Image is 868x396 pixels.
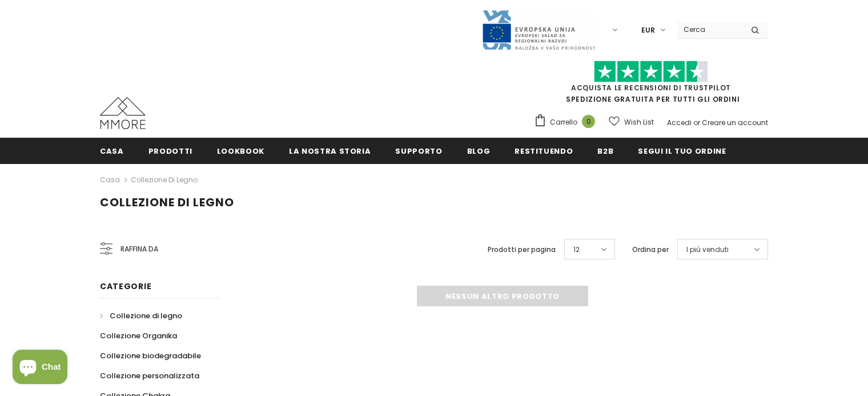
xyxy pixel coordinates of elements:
span: SPEDIZIONE GRATUITA PER TUTTI GLI ORDINI [534,66,768,104]
a: Wish List [609,112,654,132]
input: Search Site [677,21,742,38]
a: Casa [100,173,120,187]
span: Restituendo [515,146,573,157]
a: Collezione biodegradabile [100,346,201,366]
span: Casa [100,146,124,157]
a: Segui il tuo ordine [638,138,726,163]
span: Collezione personalizzata [100,370,199,381]
span: B2B [597,146,613,157]
img: Casi MMORE [100,97,146,129]
a: supporto [395,138,442,163]
span: 0 [582,115,595,128]
span: Collezione biodegradabile [100,350,201,361]
img: Javni Razpis [481,9,596,51]
label: Ordina per [632,244,669,255]
a: Collezione personalizzata [100,366,199,386]
a: Lookbook [217,138,264,163]
a: Accedi [667,118,692,127]
img: Fidati di Pilot Stars [594,61,708,83]
a: Collezione di legno [131,175,198,185]
span: Collezione di legno [110,310,182,321]
span: Lookbook [217,146,264,157]
a: Collezione Organika [100,326,177,346]
span: Categorie [100,281,151,292]
a: La nostra storia [289,138,371,163]
a: Casa [100,138,124,163]
span: Prodotti [148,146,192,157]
a: Blog [467,138,491,163]
span: Carrello [550,117,577,128]
a: Prodotti [148,138,192,163]
a: Collezione di legno [100,306,182,326]
span: or [693,118,700,127]
span: Collezione Organika [100,330,177,341]
span: supporto [395,146,442,157]
span: I più venduti [686,244,729,255]
a: Restituendo [515,138,573,163]
a: Carrello 0 [534,114,601,131]
label: Prodotti per pagina [488,244,556,255]
span: 12 [573,244,580,255]
a: Creare un account [702,118,768,127]
inbox-online-store-chat: Shopify online store chat [9,350,71,387]
span: Wish List [624,117,654,128]
span: Raffina da [120,243,158,255]
a: Javni Razpis [481,25,596,34]
span: Segui il tuo ordine [638,146,726,157]
span: Blog [467,146,491,157]
a: B2B [597,138,613,163]
span: La nostra storia [289,146,371,157]
span: Collezione di legno [100,194,234,210]
span: EUR [641,25,655,36]
a: Acquista le recensioni di TrustPilot [571,83,731,93]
